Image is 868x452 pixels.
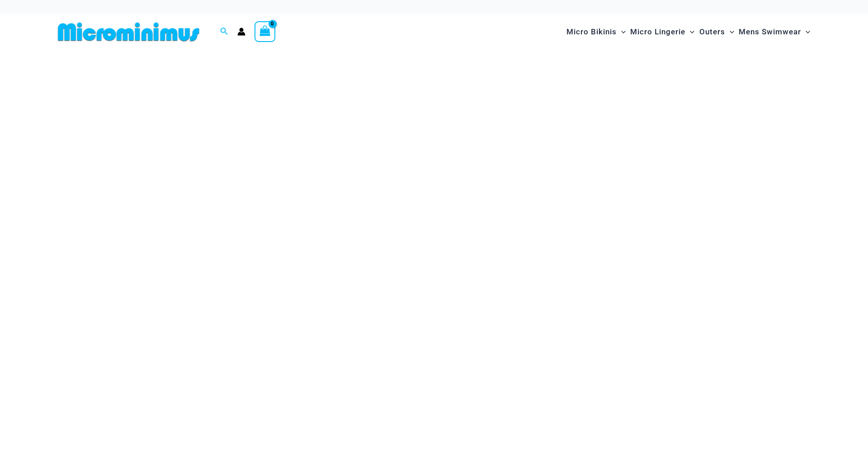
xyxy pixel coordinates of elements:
[725,20,734,43] span: Menu Toggle
[564,18,628,46] a: Micro BikinisMenu ToggleMenu Toggle
[237,28,245,36] a: Account icon link
[736,18,812,46] a: Mens SwimwearMenu ToggleMenu Toggle
[255,21,275,42] a: View Shopping Cart, empty
[220,26,228,38] a: Search icon link
[697,18,736,46] a: OutersMenu ToggleMenu Toggle
[685,20,694,43] span: Menu Toggle
[566,20,617,43] span: Micro Bikinis
[699,20,725,43] span: Outers
[801,20,810,43] span: Menu Toggle
[630,20,685,43] span: Micro Lingerie
[54,22,203,42] img: MM SHOP LOGO FLAT
[617,20,626,43] span: Menu Toggle
[563,17,814,47] nav: Site Navigation
[628,18,697,46] a: Micro LingerieMenu ToggleMenu Toggle
[739,20,801,43] span: Mens Swimwear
